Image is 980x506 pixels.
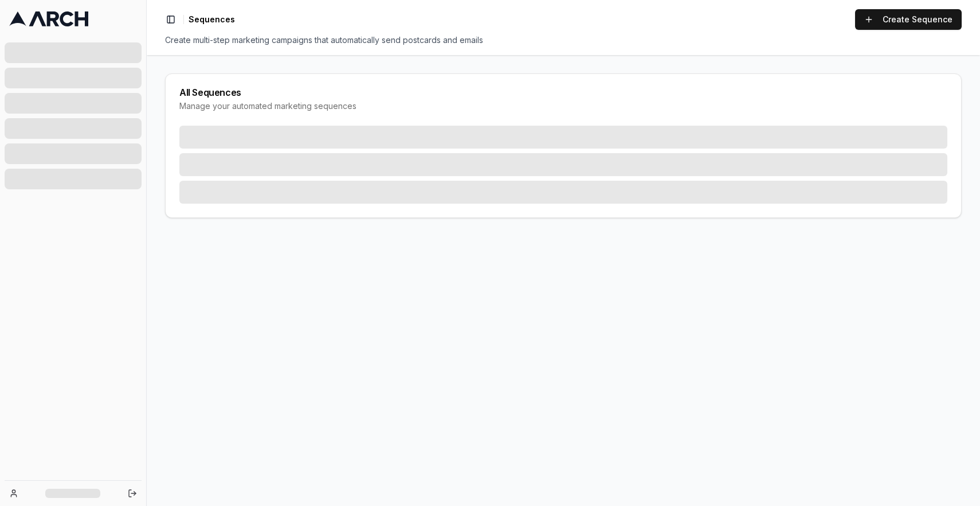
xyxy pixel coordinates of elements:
button: Log out [124,485,140,501]
nav: breadcrumb [189,14,235,25]
a: Create Sequence [855,9,962,30]
div: All Sequences [179,88,947,97]
span: Sequences [189,14,235,25]
div: Create multi-step marketing campaigns that automatically send postcards and emails [165,34,962,46]
div: Manage your automated marketing sequences [179,100,947,112]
